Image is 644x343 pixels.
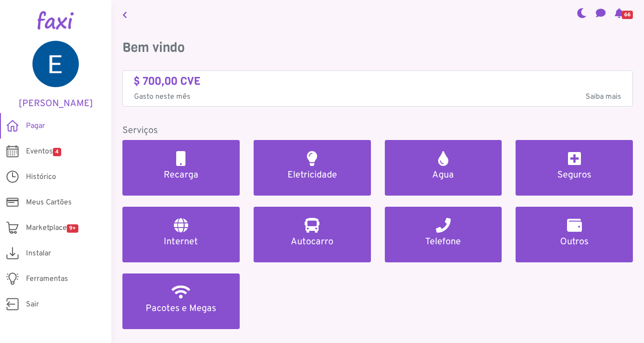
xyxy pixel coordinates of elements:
span: Saiba mais [586,91,621,102]
a: Agua [385,140,502,196]
a: Outros [516,207,633,262]
h5: Serviços [122,125,633,136]
h5: Pacotes e Megas [134,303,229,314]
a: $ 700,00 CVE Gasto neste mêsSaiba mais [134,75,621,103]
a: Eletricidade [254,140,371,196]
span: Pagar [26,121,45,132]
a: Telefone [385,207,502,262]
span: 4 [53,148,61,156]
a: Recarga [122,140,240,196]
a: Pacotes e Megas [122,273,240,329]
span: Sair [26,299,39,310]
p: Gasto neste mês [134,91,621,102]
span: Meus Cartões [26,197,72,208]
a: [PERSON_NAME] [14,41,97,109]
h3: Bem vindo [122,40,633,56]
h5: [PERSON_NAME] [14,98,97,109]
span: Ferramentas [26,273,68,285]
h4: $ 700,00 CVE [134,75,621,88]
span: Marketplace [26,222,78,234]
h5: Agua [396,170,491,181]
h5: Telefone [396,236,491,248]
a: Autocarro [254,207,371,262]
span: Histórico [26,171,56,183]
a: Seguros [516,140,633,196]
a: Internet [122,207,240,262]
span: 66 [622,11,633,19]
span: Instalar [26,248,51,259]
h5: Internet [134,236,229,248]
h5: Seguros [527,170,622,181]
h5: Recarga [134,170,229,181]
span: 9+ [67,224,78,233]
h5: Autocarro [265,236,360,248]
h5: Eletricidade [265,170,360,181]
span: Eventos [26,146,61,157]
h5: Outros [527,236,622,248]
